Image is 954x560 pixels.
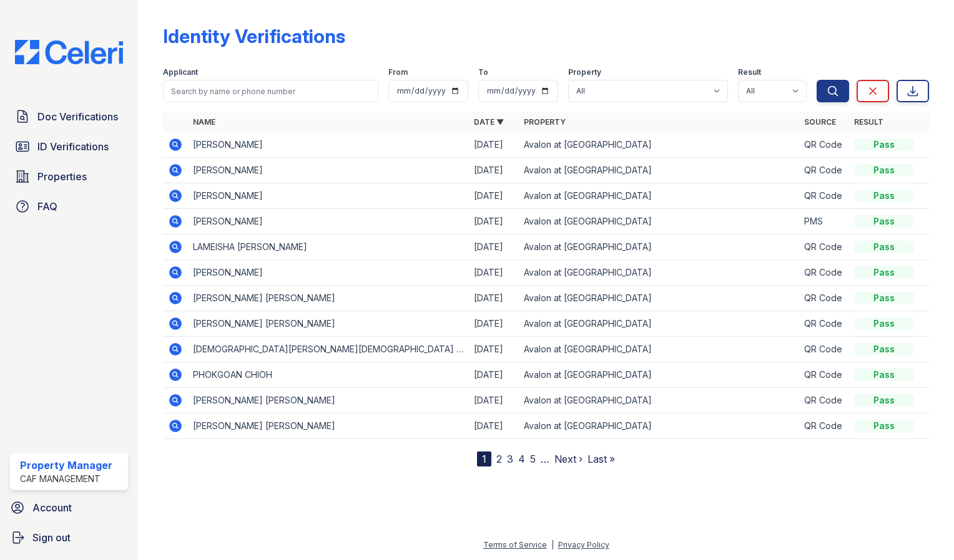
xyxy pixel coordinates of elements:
td: [DEMOGRAPHIC_DATA][PERSON_NAME][DEMOGRAPHIC_DATA] [PERSON_NAME] [188,337,468,362]
td: [DATE] [469,311,519,337]
div: Pass [854,420,914,432]
td: [DATE] [469,132,519,158]
a: Properties [10,164,128,189]
a: 2 [496,453,502,465]
label: Property [568,67,601,77]
div: Pass [854,241,914,253]
td: Avalon at [GEOGRAPHIC_DATA] [519,362,799,388]
input: Search by name or phone number [163,80,378,102]
td: [DATE] [469,286,519,311]
a: Sign out [5,525,133,550]
td: [DATE] [469,388,519,413]
td: [DATE] [469,234,519,260]
td: [PERSON_NAME] [PERSON_NAME] [188,286,468,311]
span: Properties [37,169,87,184]
div: 1 [477,451,491,466]
a: 3 [507,453,513,465]
td: [PERSON_NAME] [188,260,468,286]
td: QR Code [799,311,849,337]
td: [PERSON_NAME] [PERSON_NAME] [188,311,468,337]
div: Pass [854,317,914,330]
a: Doc Verifications [10,104,128,129]
td: PHOKGOAN CHIOH [188,362,468,388]
td: [PERSON_NAME] [188,209,468,234]
td: QR Code [799,132,849,158]
a: Property [524,117,566,127]
div: Pass [854,343,914,355]
td: [DATE] [469,183,519,209]
a: Result [854,117,883,127]
td: Avalon at [GEOGRAPHIC_DATA] [519,209,799,234]
td: QR Code [799,158,849,183]
span: … [541,451,549,466]
a: 5 [530,453,536,465]
div: Pass [854,292,914,304]
a: Next › [554,453,583,465]
div: Pass [854,266,914,279]
td: [PERSON_NAME] [188,158,468,183]
td: Avalon at [GEOGRAPHIC_DATA] [519,158,799,183]
td: Avalon at [GEOGRAPHIC_DATA] [519,311,799,337]
td: [PERSON_NAME] [PERSON_NAME] [188,388,468,413]
div: Pass [854,164,914,176]
div: Identity Verifications [163,25,345,47]
div: | [551,540,554,549]
td: [PERSON_NAME] [188,132,468,158]
label: Applicant [163,67,198,77]
a: Terms of Service [483,540,547,549]
td: QR Code [799,286,849,311]
td: Avalon at [GEOGRAPHIC_DATA] [519,234,799,260]
td: QR Code [799,362,849,388]
td: Avalon at [GEOGRAPHIC_DATA] [519,413,799,439]
td: [DATE] [469,413,519,439]
div: Pass [854,190,914,202]
span: ID Verifications [37,139,109,154]
td: LAMEISHA [PERSON_NAME] [188,234,468,260]
td: QR Code [799,234,849,260]
td: [DATE] [469,158,519,183]
label: To [478,67,488,77]
a: ID Verifications [10,134,128,159]
td: Avalon at [GEOGRAPHIC_DATA] [519,260,799,286]
td: [DATE] [469,209,519,234]
div: Pass [854,369,914,381]
div: Property Manager [20,458,112,473]
span: Sign out [32,530,71,545]
td: Avalon at [GEOGRAPHIC_DATA] [519,388,799,413]
td: [PERSON_NAME] [PERSON_NAME] [188,413,468,439]
label: From [388,67,408,77]
label: Result [738,67,761,77]
img: CE_Logo_Blue-a8612792a0a2168367f1c8372b55b34899dd931a85d93a1a3d3e32e68fde9ad4.png [5,40,133,64]
a: Privacy Policy [558,540,609,549]
td: QR Code [799,413,849,439]
td: QR Code [799,183,849,209]
div: CAF Management [20,473,112,485]
td: [DATE] [469,260,519,286]
span: Account [32,500,72,515]
div: Pass [854,138,914,151]
a: 4 [518,453,525,465]
a: FAQ [10,194,128,219]
div: Pass [854,394,914,407]
td: QR Code [799,388,849,413]
a: Name [193,117,215,127]
td: QR Code [799,337,849,362]
td: QR Code [799,260,849,286]
td: Avalon at [GEOGRAPHIC_DATA] [519,132,799,158]
a: Last » [588,453,615,465]
td: [DATE] [469,362,519,388]
td: PMS [799,209,849,234]
td: Avalon at [GEOGRAPHIC_DATA] [519,337,799,362]
span: Doc Verifications [37,109,118,124]
a: Date ▼ [474,117,504,127]
td: [DATE] [469,337,519,362]
td: Avalon at [GEOGRAPHIC_DATA] [519,183,799,209]
span: FAQ [37,199,57,214]
td: [PERSON_NAME] [188,183,468,209]
a: Account [5,495,133,520]
a: Source [804,117,836,127]
td: Avalon at [GEOGRAPHIC_DATA] [519,286,799,311]
div: Pass [854,215,914,228]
